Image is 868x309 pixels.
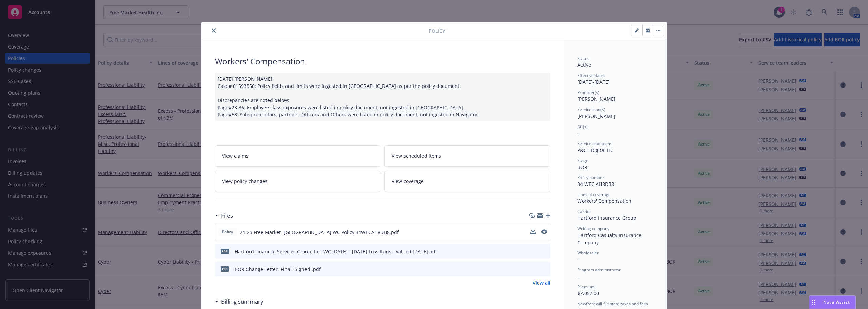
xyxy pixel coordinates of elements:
button: Nova Assist [809,295,856,309]
button: preview file [541,266,548,273]
span: Status [577,56,589,61]
div: Drag to move [809,296,818,309]
span: Service lead(s) [577,107,605,112]
div: Hartford Financial Services Group, Inc. WC [DATE] - [DATE] Loss Runs - Valued [DATE].pdf [235,248,437,255]
button: close [210,26,218,35]
div: BOR Change Letter- Final -Signed .pdf [235,266,321,273]
span: - [577,130,579,136]
span: [PERSON_NAME] [577,96,615,102]
a: View coverage [384,171,550,192]
span: Producer(s) [577,90,599,95]
span: Lines of coverage [577,192,611,197]
span: pdf [221,249,229,254]
span: [PERSON_NAME] [577,113,615,119]
h3: Files [221,211,233,220]
button: download file [530,229,536,236]
span: View coverage [392,178,424,185]
span: Writing company [577,226,609,231]
span: Policy number [577,175,604,180]
a: View scheduled items [384,145,550,167]
button: preview file [541,229,547,234]
span: Newfront will file state taxes and fees [577,301,648,307]
span: 24-25 Free Market- [GEOGRAPHIC_DATA] WC Policy 34WECAH8DB8.pdf [240,229,399,236]
span: Policy [221,229,234,235]
button: download file [530,229,536,234]
span: Policy [429,27,445,34]
span: View scheduled items [392,152,441,159]
button: preview file [541,248,548,255]
span: - [577,273,579,279]
span: BOR [577,164,587,170]
a: View claims [215,145,381,167]
span: Stage [577,158,588,163]
span: pdf [221,266,229,271]
span: P&C - Digital HC [577,147,613,153]
span: Wholesaler [577,250,599,256]
span: AC(s) [577,124,588,130]
span: 34 WEC AH8DB8 [577,181,614,187]
div: [DATE] - [DATE] [577,73,653,85]
div: [DATE] [PERSON_NAME]: Case# 01593550: Policy fields and limits were ingested in [GEOGRAPHIC_DATA]... [215,73,550,121]
span: Premium [577,284,595,290]
a: View policy changes [215,171,381,192]
span: Workers' Compensation [577,198,631,204]
span: $7,057.00 [577,290,599,296]
div: Billing summary [215,297,263,306]
span: Effective dates [577,73,605,78]
span: Program administrator [577,267,621,273]
h3: Billing summary [221,297,263,306]
button: download file [531,248,536,255]
a: View all [533,279,550,286]
button: download file [531,266,536,273]
span: View policy changes [222,178,268,185]
span: Carrier [577,209,591,214]
div: Files [215,211,233,220]
span: Service lead team [577,141,611,147]
span: View claims [222,152,249,159]
button: preview file [541,229,547,236]
div: Workers' Compensation [215,56,550,67]
span: Active [577,62,591,68]
span: Hartford Insurance Group [577,215,636,221]
span: Nova Assist [823,299,850,305]
span: Hartford Casualty Insurance Company [577,232,643,246]
span: - [577,256,579,263]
